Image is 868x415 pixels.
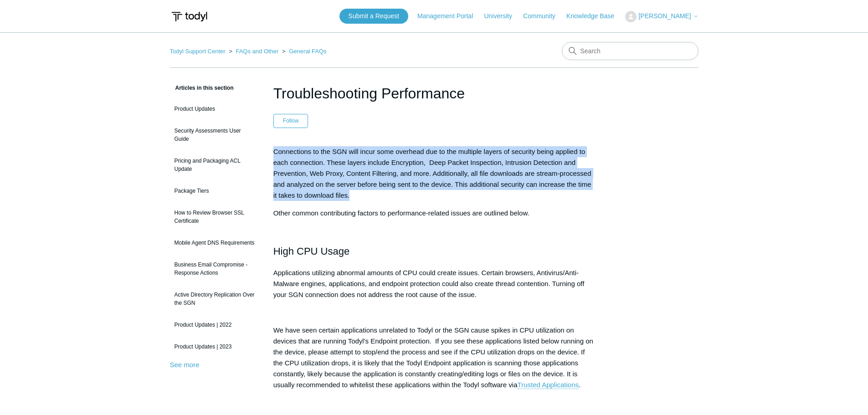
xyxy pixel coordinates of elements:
[170,8,209,25] img: Todyl Support Center Help Center home page
[280,48,327,55] li: General FAQs
[273,267,595,300] p: Applications utilizing abnormal amounts of CPU could create issues. Certain browsers, Antivirus/A...
[638,12,691,20] span: [PERSON_NAME]
[523,11,565,21] a: Community
[273,325,595,390] p: We have seen certain applications unrelated to Todyl or the SGN cause spikes in CPU utilization o...
[170,338,260,355] a: Product Updates | 2023
[339,9,408,24] a: Submit a Request
[273,82,595,104] h1: Troubleshooting Performance
[170,100,260,118] a: Product Updates
[170,48,226,55] a: Todyl Support Center
[170,152,260,178] a: Pricing and Packaging ACL Update
[170,361,200,369] a: See more
[170,286,260,312] a: Active Directory Replication Over the SGN
[170,85,234,91] span: Articles in this section
[170,316,260,333] a: Product Updates | 2022
[273,146,595,201] p: Connections to the SGN will incur some overhead due to the multiple layers of security being appl...
[273,243,595,259] h2: High CPU Usage
[273,208,595,219] p: Other common contributing factors to performance-related issues are outlined below.
[236,48,278,55] a: FAQs and Other
[566,11,623,21] a: Knowledge Base
[417,11,482,21] a: Management Portal
[170,204,260,230] a: How to Review Browser SSL Certificate
[170,234,260,251] a: Mobile Agent DNS Requirements
[273,114,308,128] button: Follow Article
[170,122,260,148] a: Security Assessments User Guide
[170,256,260,282] a: Business Email Compromise - Response Actions
[625,11,698,22] button: [PERSON_NAME]
[562,42,699,60] input: Search
[227,48,280,55] li: FAQs and Other
[289,48,326,55] a: General FAQs
[484,11,521,21] a: University
[170,48,227,55] li: Todyl Support Center
[518,381,579,389] a: Trusted Applications
[170,182,260,200] a: Package Tiers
